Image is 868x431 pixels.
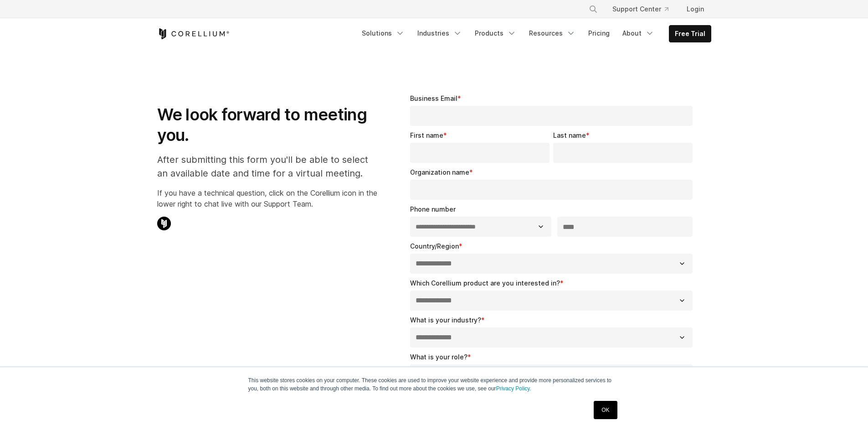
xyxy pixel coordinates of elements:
span: Business Email [410,94,457,102]
p: This website stores cookies on your computer. These cookies are used to improve your website expe... [248,376,620,393]
div: Navigation Menu [578,1,711,17]
span: Last name [553,131,586,139]
span: What is your role? [410,353,467,361]
span: Which Corellium product are you interested in? [410,279,560,287]
h1: We look forward to meeting you. [157,104,377,145]
a: Login [679,1,711,17]
a: Products [469,25,522,42]
span: Country/Region [410,242,459,250]
a: Industries [412,25,467,42]
div: Navigation Menu [356,25,711,42]
button: Search [585,1,601,17]
a: OK [594,401,617,419]
span: First name [410,131,443,139]
a: Resources [524,25,581,42]
a: Pricing [583,25,615,42]
a: Privacy Policy. [496,385,531,392]
span: Phone number [410,205,456,213]
a: About [617,25,660,42]
span: What is your industry? [410,316,481,324]
a: Solutions [356,25,410,42]
p: After submitting this form you'll be able to select an available date and time for a virtual meet... [157,153,377,180]
a: Free Trial [669,26,711,42]
img: Corellium Chat Icon [157,217,171,230]
span: Organization name [410,168,469,176]
a: Support Center [605,1,676,17]
a: Corellium Home [157,28,230,39]
p: If you have a technical question, click on the Corellium icon in the lower right to chat live wit... [157,187,377,209]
